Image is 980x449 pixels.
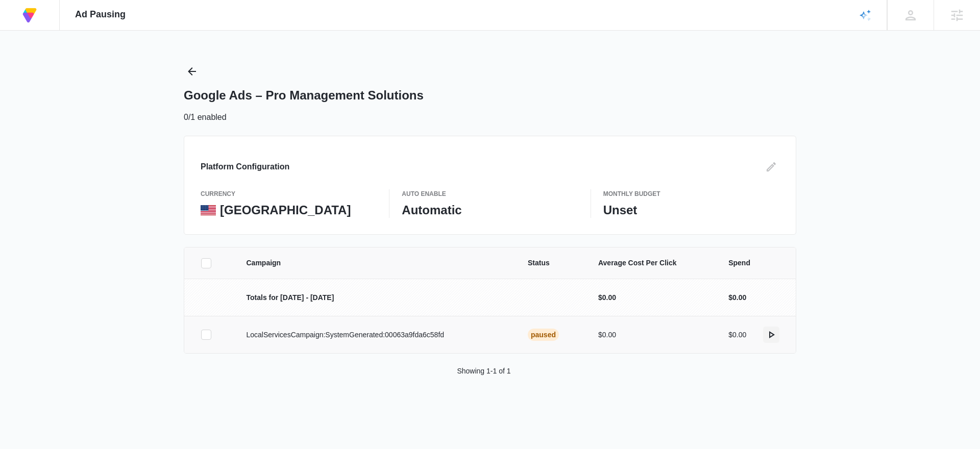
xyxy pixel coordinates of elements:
p: Unset [603,203,779,218]
p: 0/1 enabled [184,111,227,123]
button: actions.activate [763,327,779,343]
h3: Platform Configuration [201,161,289,173]
button: Back [184,63,200,80]
img: logo_orange.svg [16,16,24,24]
p: Auto Enable [402,189,578,198]
img: website_grey.svg [16,27,24,35]
img: tab_domain_overview_orange.svg [28,59,36,67]
img: Volusion [20,6,39,24]
p: $0.00 [728,330,746,340]
div: Domain Overview [39,60,91,67]
img: United States [201,205,216,215]
p: $0.00 [598,292,704,303]
h1: Google Ads – Pro Management Solutions [184,88,424,103]
p: $0.00 [728,292,746,303]
div: Paused [528,329,559,341]
p: LocalServicesCampaign:SystemGenerated:00063a9fda6c58fd [246,330,503,340]
p: $0.00 [598,330,704,340]
span: Status [528,258,574,268]
span: Average Cost Per Click [598,258,704,268]
div: Keywords by Traffic [113,60,172,67]
p: Monthly Budget [603,189,779,198]
span: Ad Pausing [75,9,126,20]
p: Automatic [402,203,578,218]
div: v 4.0.24 [29,16,50,24]
p: Totals for [DATE] - [DATE] [246,292,503,303]
p: [GEOGRAPHIC_DATA] [220,203,351,218]
img: tab_keywords_by_traffic_grey.svg [102,59,110,67]
button: Edit [763,159,779,175]
p: Showing 1-1 of 1 [457,366,510,377]
p: currency [201,189,377,198]
span: Campaign [246,258,503,268]
div: Domain: [DOMAIN_NAME] [27,27,112,35]
span: Spend [728,258,779,268]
